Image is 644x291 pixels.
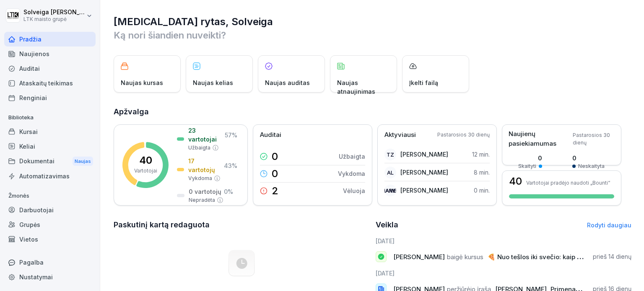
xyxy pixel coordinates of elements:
a: Darbuotojai [4,203,96,217]
a: Rodyti daugiau [587,221,631,229]
font: [MEDICAL_DATA] rytas, Solveiga [114,15,273,28]
font: 0 min. [474,187,490,194]
font: TZ [387,151,394,158]
font: Automatizavimas [19,173,70,180]
font: [PERSON_NAME] [400,151,448,158]
font: [PERSON_NAME] [51,8,99,15]
a: Kursai [4,124,96,139]
font: 8 min. [474,169,490,176]
font: Vėluoja [343,187,365,194]
font: 12 min. [472,151,490,158]
font: % [228,188,233,195]
font: Vartotojai [134,167,157,174]
font: Grupės [19,221,40,228]
a: Pradžia [4,32,96,46]
font: Naujas [75,158,91,164]
font: Keliai [19,143,35,150]
font: 57 [225,131,232,139]
font: LTK maisto grupė [23,16,67,22]
font: Vietos [19,236,38,243]
font: Biblioteka [8,114,34,121]
font: Ką nori šiandien nuveikti? [114,30,226,41]
font: [PERSON_NAME] [393,253,445,261]
font: Dokumentai [19,157,55,165]
font: Apžvalga [114,107,149,116]
a: Naujienos [4,46,96,61]
font: Naujas atnaujinimas [337,79,375,95]
font: Aktyviausi [384,131,416,139]
font: 0 [272,167,278,180]
font: Solveiga [23,8,49,15]
a: Auditai [4,61,96,76]
font: 43 [224,162,232,169]
font: 40 [509,175,522,187]
font: Vykdoma [338,170,365,177]
font: 0 [538,155,542,162]
font: Užbaigta [339,153,365,160]
a: Automatizavimas [4,169,96,183]
font: Parlamento narys [373,187,408,194]
font: Veikla [376,220,398,229]
font: 23 vartotojai [188,127,217,143]
font: Pagalba [19,259,44,266]
font: Nustatymai [19,273,53,281]
font: Vartotojai pradėjo naudoti „Bounti“ [526,180,610,186]
font: 0 vartotojų [189,188,221,195]
font: Neskaityta [578,163,605,169]
font: % [232,131,237,139]
font: Kursai [19,128,38,135]
font: 17 vartotojų [188,157,215,173]
font: baigė kursus [447,253,483,261]
font: Naujas kursas [121,79,163,86]
a: DokumentaiNaujas [4,154,96,169]
font: Pradžia [19,36,42,43]
font: Pastarosios 30 dienų [573,132,610,146]
font: Naujienų pasiekiamumas [509,130,556,147]
font: Naujas auditas [265,79,310,86]
font: Užbaigta [188,144,210,151]
a: Renginiai [4,90,96,105]
a: Grupės [4,217,96,232]
font: [PERSON_NAME] [400,187,448,194]
font: 0 [224,188,228,195]
font: [DATE] [376,237,395,245]
font: Renginiai [19,94,47,101]
font: Auditai [260,131,281,139]
font: Žmonės [8,192,29,199]
font: [DATE] [376,270,395,277]
font: 40 [139,154,152,166]
a: Keliai [4,139,96,154]
font: Auditai [19,65,40,72]
font: AL [387,169,393,176]
font: Įkelti failą [409,79,438,86]
font: Pastarosios 30 dienų [437,131,490,138]
font: 0 [572,155,576,162]
font: 0 [272,150,278,162]
font: Naujas kelias [193,79,233,86]
font: Paskutinį kartą redaguota [114,220,210,229]
font: prieš 14 dienų [593,253,631,260]
a: Nustatymai [4,270,96,284]
font: [PERSON_NAME] [400,169,448,176]
font: Naujienos [19,50,49,57]
font: 2 [272,185,278,197]
font: Skaityti [518,163,536,169]
a: Ataskaitų teikimas [4,76,96,90]
font: Nepradėta [189,197,215,203]
font: % [232,162,237,169]
font: Darbuotojai [19,206,54,214]
font: Ataskaitų teikimas [19,80,73,87]
font: Vykdoma [188,175,212,181]
a: Vietos [4,232,96,247]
